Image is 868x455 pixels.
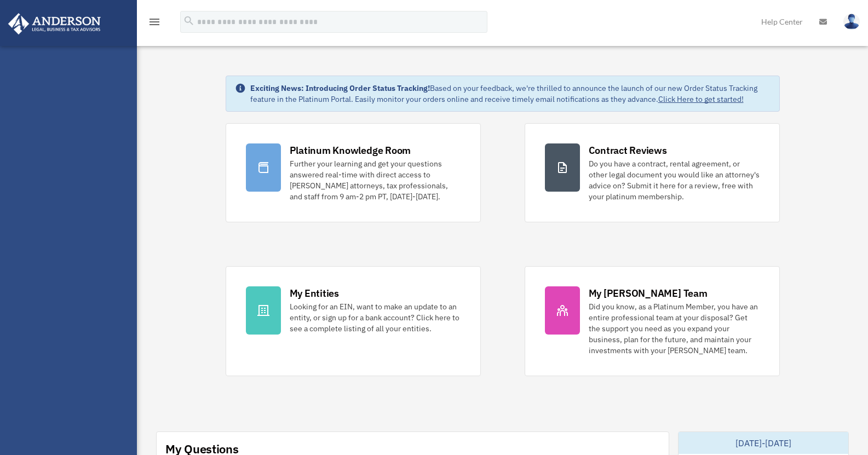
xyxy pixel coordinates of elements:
[589,301,760,356] div: Did you know, as a Platinum Member, you have an entire professional team at your disposal? Get th...
[290,286,339,300] div: My Entities
[525,266,780,376] a: My [PERSON_NAME] Team Did you know, as a Platinum Member, you have an entire professional team at...
[226,123,481,222] a: Platinum Knowledge Room Further your learning and get your questions answered real-time with dire...
[250,83,430,93] strong: Exciting News: Introducing Order Status Tracking!
[589,286,708,300] div: My [PERSON_NAME] Team
[843,14,860,30] img: User Pic
[679,432,848,454] div: [DATE]-[DATE]
[183,15,195,27] i: search
[658,94,744,104] a: Click Here to get started!
[226,266,481,376] a: My Entities Looking for an EIN, want to make an update to an entity, or sign up for a bank accoun...
[589,158,760,202] div: Do you have a contract, rental agreement, or other legal document you would like an attorney's ad...
[5,13,104,34] img: Anderson Advisors Platinum Portal
[148,19,161,28] a: menu
[525,123,780,222] a: Contract Reviews Do you have a contract, rental agreement, or other legal document you would like...
[250,83,771,105] div: Based on your feedback, we're thrilled to announce the launch of our new Order Status Tracking fe...
[290,158,461,202] div: Further your learning and get your questions answered real-time with direct access to [PERSON_NAM...
[589,143,667,157] div: Contract Reviews
[290,143,411,157] div: Platinum Knowledge Room
[148,15,161,28] i: menu
[290,301,461,334] div: Looking for an EIN, want to make an update to an entity, or sign up for a bank account? Click her...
